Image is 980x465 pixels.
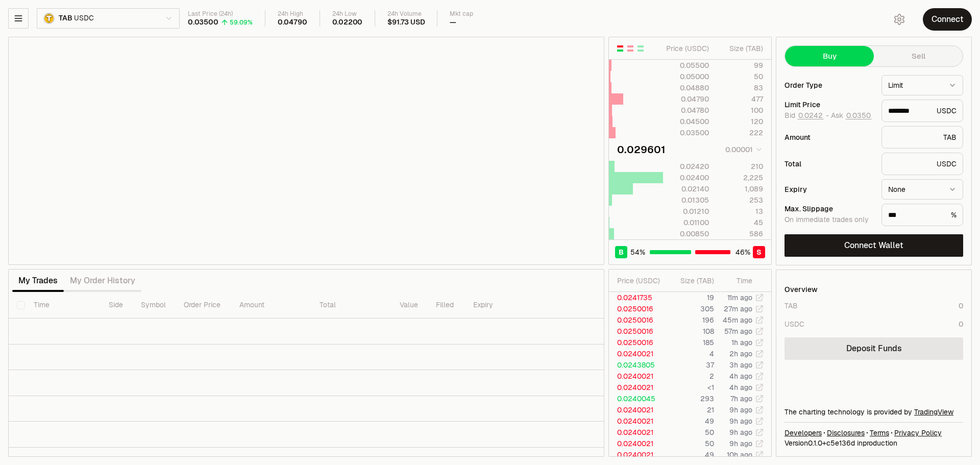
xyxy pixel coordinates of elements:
time: 9h ago [729,428,752,437]
div: 0 [959,319,963,329]
div: On immediate trades only [785,215,873,225]
td: 0.0240021 [609,438,667,449]
div: 222 [718,128,763,138]
div: 0 [959,301,963,311]
div: Price ( USDC ) [664,43,709,54]
td: 0.0241735 [609,292,667,303]
a: Privacy Policy [894,428,942,438]
button: Sell [874,46,963,66]
span: 54 % [630,247,645,257]
div: 99 [718,60,763,70]
button: Connect [923,8,972,31]
a: Disclosures [827,428,865,438]
td: 0.0250016 [609,303,667,314]
button: 0.00001 [722,143,763,156]
div: Version 0.1.0 + in production [785,438,963,448]
div: 13 [718,206,763,216]
time: 9h ago [729,439,752,448]
div: 0.00850 [664,229,709,239]
div: 586 [718,229,763,239]
td: 0.0240021 [609,415,667,427]
div: 0.04780 [664,105,709,115]
time: 27m ago [724,304,752,313]
div: 0.02140 [664,184,709,194]
div: USDC [785,319,804,329]
div: 0.01305 [664,195,709,205]
td: 4 [667,348,715,359]
td: 0.0240021 [609,449,667,460]
div: USDC [881,153,963,175]
span: B [619,247,624,257]
div: 45 [718,217,763,228]
th: Side [101,292,133,319]
td: 0.0240021 [609,382,667,393]
div: Size ( TAB ) [675,276,714,286]
div: 0.04790 [664,94,709,104]
div: Time [723,276,752,286]
td: 50 [667,427,715,438]
div: 1,089 [718,184,763,194]
div: Total [785,160,873,167]
div: TAB [881,126,963,149]
div: Limit Price [785,101,873,108]
div: 50 [718,71,763,82]
div: 0.05000 [664,71,709,82]
div: Order Type [785,82,873,89]
th: Time [26,292,100,319]
div: Overview [785,284,818,295]
div: 59.09% [230,18,253,27]
td: 185 [667,337,715,348]
td: 0.0243805 [609,359,667,371]
div: 0.029601 [617,142,666,157]
time: 57m ago [724,327,752,336]
button: Buy [785,46,874,66]
button: None [881,179,963,200]
th: Value [391,292,428,319]
div: 0.05500 [664,60,709,70]
button: Select all [17,301,25,309]
span: Ask [831,111,872,120]
div: Price ( USDC ) [617,276,667,286]
td: 50 [667,438,715,449]
button: Limit [881,75,963,95]
time: 10h ago [727,450,752,459]
a: Developers [785,428,822,438]
td: <1 [667,382,715,393]
time: 1h ago [731,338,752,347]
span: 46 % [736,247,750,257]
div: 0.03500 [664,128,709,138]
time: 45m ago [723,315,752,325]
div: 0.04880 [664,83,709,93]
th: Total [311,292,391,319]
span: S [756,247,762,257]
div: 210 [718,161,763,172]
td: 0.0240021 [609,404,667,415]
time: 4h ago [729,372,752,381]
th: Expiry [465,292,537,319]
time: 9h ago [729,417,752,426]
div: Expiry [785,186,873,193]
div: Amount [785,134,873,141]
time: 7h ago [730,394,752,403]
div: Last Price (24h) [188,10,253,18]
div: 477 [718,94,763,104]
time: 11m ago [727,293,752,302]
a: Terms [870,428,889,438]
td: 49 [667,415,715,427]
td: 0.0250016 [609,314,667,326]
div: 24h High [278,10,307,18]
button: Connect Wallet [785,234,963,257]
div: USDC [881,100,963,122]
time: 2h ago [729,349,752,358]
div: 83 [718,83,763,93]
div: TAB [785,301,798,311]
div: 0.01100 [664,217,709,228]
td: 0.0240021 [609,427,667,438]
div: 100 [718,105,763,115]
button: My Trades [12,271,64,291]
img: TAB.png [43,13,55,24]
td: 0.0250016 [609,326,667,337]
time: 9h ago [729,405,752,414]
td: 0.0240021 [609,371,667,382]
th: Filled [428,292,465,319]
